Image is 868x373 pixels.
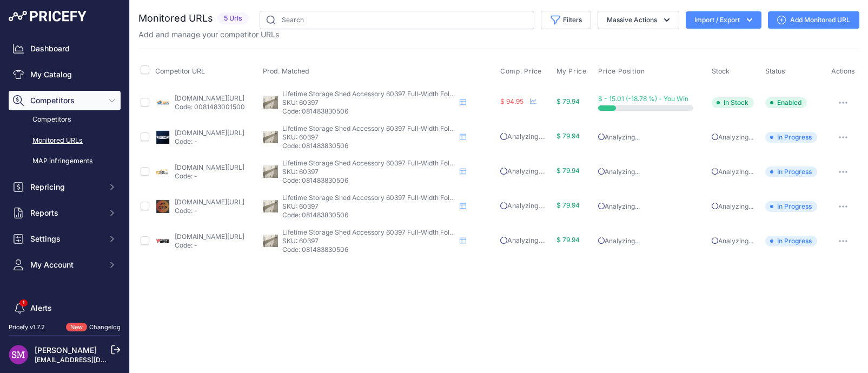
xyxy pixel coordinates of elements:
[30,182,101,192] span: Repricing
[598,67,647,76] button: Price Position
[175,241,244,250] p: Code: -
[30,208,101,218] span: Reports
[282,98,455,107] p: SKU: 60397
[175,232,244,241] a: [DOMAIN_NAME][URL]
[712,133,760,142] p: Analyzing...
[598,133,707,142] p: Analyzing...
[9,39,121,58] a: Dashboard
[175,103,245,111] p: Code: 0081483001500
[500,67,542,76] span: Comp. Price
[9,65,121,84] a: My Catalog
[831,67,855,75] span: Actions
[282,90,614,98] span: Lifetime Storage Shed Accessory 60397 Full-Width Fold-In-Half Shelf for 8 Sheds Accessory add on ...
[556,236,580,244] span: $ 79.94
[500,132,545,141] span: Analyzing...
[282,133,455,142] p: SKU: 60397
[556,97,580,105] span: $ 79.94
[598,202,707,211] p: Analyzing...
[765,67,785,75] span: Status
[9,11,87,22] img: Pricefy Logo
[686,11,761,29] button: Import / Export
[500,97,524,105] span: $ 94.95
[556,201,580,209] span: $ 79.94
[282,228,614,236] span: Lifetime Storage Shed Accessory 60397 Full-Width Fold-In-Half Shelf for 8 Sheds Accessory add on ...
[282,194,614,202] span: Lifetime Storage Shed Accessory 60397 Full-Width Fold-In-Half Shelf for 8 Sheds Accessory add on ...
[35,345,97,355] a: [PERSON_NAME]
[9,255,121,275] button: My Account
[66,323,87,332] span: New
[765,97,807,108] span: Enabled
[598,95,688,103] span: $ - 15.01 (-18.78 %) - You Win
[175,129,244,137] a: [DOMAIN_NAME][URL]
[598,11,679,29] button: Massive Actions
[9,298,121,318] a: Alerts
[9,110,121,129] a: Competitors
[9,323,45,332] div: Pricefy v1.7.2
[175,163,244,171] a: [DOMAIN_NAME][URL]
[556,67,587,76] span: My Price
[260,11,534,29] input: Search
[500,236,545,244] span: Analyzing...
[9,203,121,223] button: Reports
[765,201,817,212] span: In Progress
[541,11,591,29] button: Filters
[282,168,455,176] p: SKU: 60397
[712,67,730,75] span: Stock
[138,29,279,40] p: Add and manage your competitor URLs
[282,211,455,219] p: Code: 081483830506
[598,67,645,76] span: Price Position
[9,39,121,359] nav: Sidebar
[175,172,244,181] p: Code: -
[282,245,455,254] p: Code: 081483830506
[500,67,544,76] button: Comp. Price
[89,323,121,331] a: Changelog
[30,234,101,244] span: Settings
[556,67,589,76] button: My Price
[598,168,707,176] p: Analyzing...
[175,137,244,146] p: Code: -
[765,132,817,143] span: In Progress
[282,142,455,150] p: Code: 081483830506
[282,202,455,211] p: SKU: 60397
[9,229,121,249] button: Settings
[500,202,545,210] span: Analyzing...
[282,159,614,167] span: Lifetime Storage Shed Accessory 60397 Full-Width Fold-In-Half Shelf for 8 Sheds Accessory add on ...
[282,107,455,116] p: Code: 081483830506
[598,237,707,245] p: Analyzing...
[556,166,580,175] span: $ 79.94
[768,11,859,29] a: Add Monitored URL
[138,11,213,26] h2: Monitored URLs
[175,94,244,102] a: [DOMAIN_NAME][URL]
[712,168,760,176] p: Analyzing...
[712,202,760,211] p: Analyzing...
[282,237,455,245] p: SKU: 60397
[9,91,121,110] button: Competitors
[9,177,121,197] button: Repricing
[9,131,121,150] a: Monitored URLs
[282,176,455,185] p: Code: 081483830506
[282,124,614,132] span: Lifetime Storage Shed Accessory 60397 Full-Width Fold-In-Half Shelf for 8 Sheds Accessory add on ...
[9,152,121,171] a: MAP infringements
[765,236,817,247] span: In Progress
[35,356,148,364] a: [EMAIL_ADDRESS][DOMAIN_NAME]
[765,166,817,177] span: In Progress
[556,132,580,140] span: $ 79.94
[30,259,101,270] span: My Account
[175,198,244,206] a: [DOMAIN_NAME][URL]
[30,95,101,106] span: Competitors
[712,97,754,108] span: In Stock
[217,12,249,25] span: 5 Urls
[712,237,760,245] p: Analyzing...
[263,67,309,75] span: Prod. Matched
[155,67,205,75] span: Competitor URL
[500,167,545,175] span: Analyzing...
[175,207,244,215] p: Code: -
